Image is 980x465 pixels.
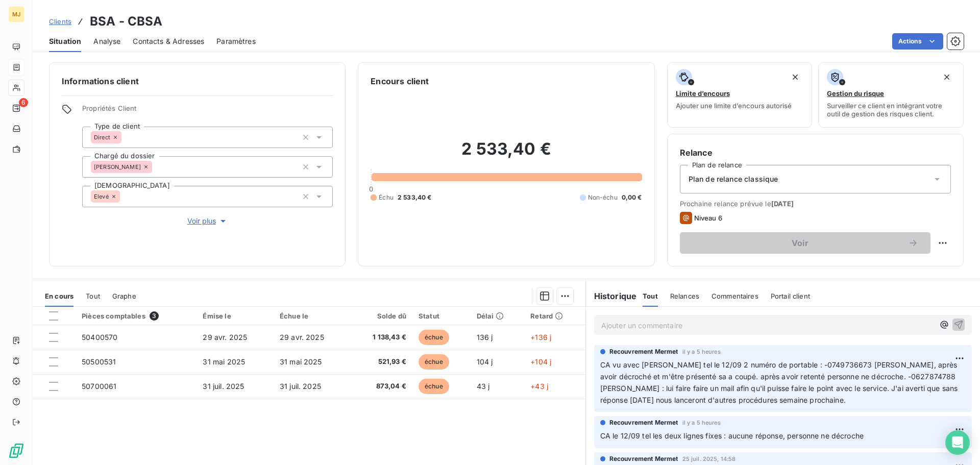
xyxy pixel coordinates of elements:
span: il y a 5 heures [682,420,721,426]
button: Gestion du risqueSurveiller ce client en intégrant votre outil de gestion des risques client. [818,62,964,128]
span: [PERSON_NAME] [94,164,141,170]
span: Commentaires [712,292,758,300]
h6: Encours client [371,75,429,87]
span: CA vu avec [PERSON_NAME] tel le 12/09 2 numéro de portable : -0749736673 [PERSON_NAME], après avo... [600,360,960,404]
button: Actions [892,33,943,50]
span: 29 avr. 2025 [280,333,324,341]
span: Graphe [112,292,136,300]
span: 0 [369,185,373,193]
span: Voir plus [187,216,228,226]
div: Délai [477,312,519,320]
span: +136 j [530,333,551,341]
span: 0,00 € [622,193,642,202]
span: 31 mai 2025 [280,357,322,366]
button: Voir [680,232,930,254]
span: Recouvrement Mermet [609,418,678,427]
div: Retard [530,312,579,320]
span: Niveau 6 [694,214,722,222]
span: 50700061 [82,382,116,390]
span: Paramètres [216,36,256,46]
div: Statut [419,312,464,320]
span: échue [419,354,449,370]
span: Relances [670,292,699,300]
span: 6 [19,98,28,107]
span: CA le 12/09 tel les deux lignes fixes : aucune réponse, personne ne décroche [600,431,864,440]
span: échue [419,379,449,394]
span: 50500531 [82,357,116,366]
div: Échue le [280,312,344,320]
span: échue [419,330,449,345]
span: 29 avr. 2025 [203,333,247,341]
span: 25 juil. 2025, 14:58 [682,456,736,462]
h6: Historique [586,290,637,302]
button: Limite d’encoursAjouter une limite d’encours autorisé [667,62,813,128]
h3: BSA - CBSA [90,12,163,31]
span: Recouvrement Mermet [609,454,678,463]
div: MJ [8,6,24,22]
span: +104 j [530,357,551,366]
span: Contacts & Adresses [133,36,204,46]
span: Situation [49,36,81,46]
span: En cours [45,292,73,300]
span: Tout [643,292,658,300]
span: +43 j [530,382,548,390]
span: 104 j [477,357,493,366]
input: Ajouter une valeur [121,133,130,142]
input: Ajouter une valeur [120,192,128,201]
img: Logo LeanPay [8,443,24,459]
span: 31 juil. 2025 [203,382,244,390]
span: 1 138,43 € [356,332,406,342]
h6: Informations client [62,75,333,87]
span: Gestion du risque [827,89,884,97]
span: 2 533,40 € [398,193,432,202]
span: 43 j [477,382,490,390]
span: 31 juil. 2025 [280,382,321,390]
span: il y a 5 heures [682,349,721,355]
a: Clients [49,16,71,27]
span: [DATE] [771,200,794,208]
h6: Relance [680,146,951,159]
span: Elevé [94,193,109,200]
span: Échu [379,193,394,202]
div: Émise le [203,312,267,320]
div: Solde dû [356,312,406,320]
span: Propriétés Client [82,104,333,118]
span: Direct [94,134,110,140]
span: 873,04 € [356,381,406,391]
span: Analyse [93,36,120,46]
span: Limite d’encours [676,89,730,97]
span: 3 [150,311,159,321]
input: Ajouter une valeur [152,162,160,172]
span: Tout [86,292,100,300]
span: Prochaine relance prévue le [680,200,951,208]
span: Non-échu [588,193,618,202]
span: 521,93 € [356,357,406,367]
span: Voir [692,239,908,247]
span: Portail client [771,292,810,300]
span: 136 j [477,333,493,341]
span: Clients [49,17,71,26]
div: Pièces comptables [82,311,190,321]
span: 50400570 [82,333,117,341]
span: Ajouter une limite d’encours autorisé [676,102,792,110]
span: Recouvrement Mermet [609,347,678,356]
div: Open Intercom Messenger [945,430,970,455]
button: Voir plus [82,215,333,227]
span: Plan de relance classique [689,174,778,184]
h2: 2 533,40 € [371,139,642,169]
span: 31 mai 2025 [203,357,245,366]
span: Surveiller ce client en intégrant votre outil de gestion des risques client. [827,102,955,118]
